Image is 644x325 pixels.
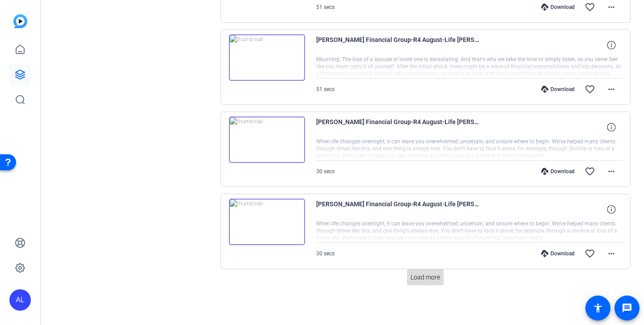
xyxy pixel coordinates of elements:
mat-icon: accessibility [593,303,603,313]
mat-icon: favorite_border [585,248,595,259]
mat-icon: favorite_border [585,84,595,95]
mat-icon: more_horiz [606,84,617,95]
div: Download [537,86,579,93]
span: [PERSON_NAME] Financial Group-R4 August-Life [PERSON_NAME] 2-2025-08-05-14-30-18-344-0 [316,117,482,138]
div: AL [9,289,31,311]
img: blue-gradient.svg [13,14,27,28]
span: 51 secs [316,86,335,92]
button: Load more [407,269,444,285]
mat-icon: more_horiz [606,166,617,177]
span: 51 secs [316,4,335,10]
div: Download [537,250,579,257]
mat-icon: more_horiz [606,248,617,259]
img: thumb-nail [229,199,305,245]
img: thumb-nail [229,117,305,163]
div: Download [537,168,579,175]
span: 30 secs [316,250,335,257]
span: [PERSON_NAME] Financial Group-R4 August-Life [PERSON_NAME] 1-2025-08-05-14-36-34-894-0 [316,34,482,56]
mat-icon: favorite_border [585,166,595,177]
span: [PERSON_NAME] Financial Group-R4 August-Life [PERSON_NAME] 1-2025-08-05-14-29-22-702-0 [316,199,482,220]
mat-icon: message [622,303,632,313]
span: Load more [411,273,440,282]
mat-icon: more_horiz [606,2,617,12]
img: thumb-nail [229,34,305,81]
span: 30 secs [316,168,335,175]
mat-icon: favorite_border [585,2,595,12]
div: Download [537,4,579,11]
